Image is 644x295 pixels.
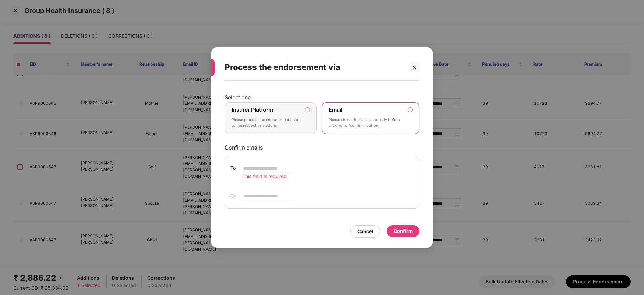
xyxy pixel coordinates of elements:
[225,94,419,101] p: Select one
[329,117,403,129] p: Please check the emails correctly before clicking to “confirm” button.
[357,228,373,235] div: Cancel
[329,106,342,113] label: Email
[242,173,287,179] span: This field is required
[225,54,403,80] div: Process the endorsement via
[232,106,273,113] label: Insurer Platform
[305,108,310,112] input: Insurer PlatformPlease process the endorsement data to the respective platform
[225,144,419,151] p: Confirm emails
[394,227,413,235] div: Confirm
[408,108,412,112] input: EmailPlease check the emails correctly before clicking to “confirm” button.
[232,117,300,129] p: Please process the endorsement data to the respective platform
[412,65,417,70] span: close
[230,164,236,172] span: To
[230,192,236,199] span: Cc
